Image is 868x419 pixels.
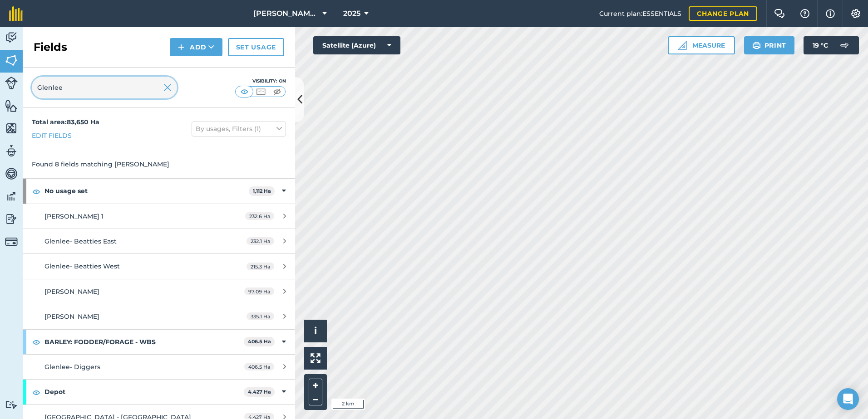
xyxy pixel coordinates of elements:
[668,36,735,54] button: Measure
[23,179,295,203] div: No usage set1,112 Ha
[245,212,274,220] span: 232.6 Ha
[253,188,271,194] strong: 1,112 Ha
[5,212,18,226] img: svg+xml;base64,PD94bWwgdmVyc2lvbj0iMS4wIiBlbmNvZGluZz0idXRmLTgiPz4KPCEtLSBHZW5lcmF0b3I6IEFkb2JlIE...
[5,122,18,135] img: svg+xml;base64,PHN2ZyB4bWxucz0iaHR0cDovL3d3dy53My5vcmcvMjAwMC9zdmciIHdpZHRoPSI1NiIgaGVpZ2h0PSI2MC...
[32,77,177,98] input: Search
[5,77,18,89] img: svg+xml;base64,PD94bWwgdmVyc2lvbj0iMS4wIiBlbmNvZGluZz0idXRmLTgiPz4KPCEtLSBHZW5lcmF0b3I6IEFkb2JlIE...
[235,78,286,85] div: Visibility: On
[34,40,67,54] h2: Fields
[244,287,274,295] span: 97.09 Ha
[244,363,274,370] span: 406.5 Ha
[774,9,785,18] img: Two speech bubbles overlapping with the left bubble in the forefront
[5,190,18,203] img: svg+xml;base64,PD94bWwgdmVyc2lvbj0iMS4wIiBlbmNvZGluZz0idXRmLTgiPz4KPCEtLSBHZW5lcmF0b3I6IEFkb2JlIE...
[44,330,244,354] strong: BARLEY: FODDER/FORAGE - WBS
[44,312,99,321] span: [PERSON_NAME]
[247,237,274,245] span: 232.1 Ha
[170,38,222,56] button: Add
[163,82,172,93] img: svg+xml;base64,PHN2ZyB4bWxucz0iaHR0cDovL3d3dy53My5vcmcvMjAwMC9zdmciIHdpZHRoPSIyMiIgaGVpZ2h0PSIzMC...
[599,9,681,19] span: Current plan : ESSENTIALS
[23,279,295,304] a: [PERSON_NAME]97.09 Ha
[309,392,322,405] button: –
[5,167,18,180] img: svg+xml;base64,PD94bWwgdmVyc2lvbj0iMS4wIiBlbmNvZGluZz0idXRmLTgiPz4KPCEtLSBHZW5lcmF0b3I6IEFkb2JlIE...
[9,6,23,21] img: fieldmargin Logo
[23,204,295,229] a: [PERSON_NAME] 1232.6 Ha
[32,336,40,347] img: svg+xml;base64,PHN2ZyB4bWxucz0iaHR0cDovL3d3dy53My5vcmcvMjAwMC9zdmciIHdpZHRoPSIxOCIgaGVpZ2h0PSIyNC...
[23,254,295,278] a: Glenlee- Beatties West215.3 Ha
[247,263,274,270] span: 215.3 Ha
[23,150,295,178] div: Found 8 fields matching [PERSON_NAME]
[23,330,295,354] div: BARLEY: FODDER/FORAGE - WBS406.5 Ha
[5,144,18,158] img: svg+xml;base64,PD94bWwgdmVyc2lvbj0iMS4wIiBlbmNvZGluZz0idXRmLTgiPz4KPCEtLSBHZW5lcmF0b3I6IEFkb2JlIE...
[314,325,317,336] span: i
[835,36,853,54] img: svg+xml;base64,PD94bWwgdmVyc2lvbj0iMS4wIiBlbmNvZGluZz0idXRmLTgiPz4KPCEtLSBHZW5lcmF0b3I6IEFkb2JlIE...
[32,131,72,141] a: Edit fields
[309,379,322,392] button: +
[248,338,271,345] strong: 406.5 Ha
[23,355,295,379] a: Glenlee- Diggers406.5 Ha
[5,400,18,409] img: svg+xml;base64,PD94bWwgdmVyc2lvbj0iMS4wIiBlbmNvZGluZz0idXRmLTgiPz4KPCEtLSBHZW5lcmF0b3I6IEFkb2JlIE...
[343,8,360,19] span: 2025
[5,235,18,248] img: svg+xml;base64,PD94bWwgdmVyc2lvbj0iMS4wIiBlbmNvZGluZz0idXRmLTgiPz4KPCEtLSBHZW5lcmF0b3I6IEFkb2JlIE...
[837,388,859,410] div: Open Intercom Messenger
[5,54,18,67] img: svg+xml;base64,PHN2ZyB4bWxucz0iaHR0cDovL3d3dy53My5vcmcvMjAwMC9zdmciIHdpZHRoPSI1NiIgaGVpZ2h0PSI2MC...
[304,320,327,342] button: i
[239,87,250,96] img: svg+xml;base64,PHN2ZyB4bWxucz0iaHR0cDovL3d3dy53My5vcmcvMjAwMC9zdmciIHdpZHRoPSI1MCIgaGVpZ2h0PSI0MC...
[32,186,40,197] img: svg+xml;base64,PHN2ZyB4bWxucz0iaHR0cDovL3d3dy53My5vcmcvMjAwMC9zdmciIHdpZHRoPSIxOCIgaGVpZ2h0PSIyNC...
[23,304,295,329] a: [PERSON_NAME]335.1 Ha
[752,40,761,51] img: svg+xml;base64,PHN2ZyB4bWxucz0iaHR0cDovL3d3dy53My5vcmcvMjAwMC9zdmciIHdpZHRoPSIxOSIgaGVpZ2h0PSIyNC...
[813,36,828,54] span: 19 ° C
[804,36,859,54] button: 19 °C
[44,287,99,296] span: [PERSON_NAME]
[44,363,100,371] span: Glenlee- Diggers
[678,41,687,50] img: Ruler icon
[826,8,835,19] img: svg+xml;base64,PHN2ZyB4bWxucz0iaHR0cDovL3d3dy53My5vcmcvMjAwMC9zdmciIHdpZHRoPSIxNyIgaGVpZ2h0PSIxNy...
[255,87,266,96] img: svg+xml;base64,PHN2ZyB4bWxucz0iaHR0cDovL3d3dy53My5vcmcvMjAwMC9zdmciIHdpZHRoPSI1MCIgaGVpZ2h0PSI0MC...
[850,9,861,18] img: A cog icon
[253,8,319,19] span: [PERSON_NAME] ASAHI PADDOCKS
[44,237,117,245] span: Glenlee- Beatties East
[228,38,284,56] a: Set usage
[32,118,99,126] strong: Total area : 83,650 Ha
[799,9,810,18] img: A question mark icon
[23,380,295,404] div: Depot4.427 Ha
[248,389,271,395] strong: 4.427 Ha
[44,179,249,203] strong: No usage set
[744,36,795,54] button: Print
[5,31,18,44] img: svg+xml;base64,PD94bWwgdmVyc2lvbj0iMS4wIiBlbmNvZGluZz0idXRmLTgiPz4KPCEtLSBHZW5lcmF0b3I6IEFkb2JlIE...
[247,312,274,320] span: 335.1 Ha
[311,353,321,363] img: Four arrows, one pointing top left, one top right, one bottom right and the last bottom left
[178,42,184,53] img: svg+xml;base64,PHN2ZyB4bWxucz0iaHR0cDovL3d3dy53My5vcmcvMjAwMC9zdmciIHdpZHRoPSIxNCIgaGVpZ2h0PSIyNC...
[192,122,286,136] button: By usages, Filters (1)
[689,6,757,21] a: Change plan
[44,212,104,220] span: [PERSON_NAME] 1
[32,387,40,398] img: svg+xml;base64,PHN2ZyB4bWxucz0iaHR0cDovL3d3dy53My5vcmcvMjAwMC9zdmciIHdpZHRoPSIxOCIgaGVpZ2h0PSIyNC...
[313,36,400,54] button: Satellite (Azure)
[271,87,283,96] img: svg+xml;base64,PHN2ZyB4bWxucz0iaHR0cDovL3d3dy53My5vcmcvMjAwMC9zdmciIHdpZHRoPSI1MCIgaGVpZ2h0PSI0MC...
[44,380,244,404] strong: Depot
[23,229,295,253] a: Glenlee- Beatties East232.1 Ha
[44,262,120,270] span: Glenlee- Beatties West
[5,99,18,112] img: svg+xml;base64,PHN2ZyB4bWxucz0iaHR0cDovL3d3dy53My5vcmcvMjAwMC9zdmciIHdpZHRoPSI1NiIgaGVpZ2h0PSI2MC...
